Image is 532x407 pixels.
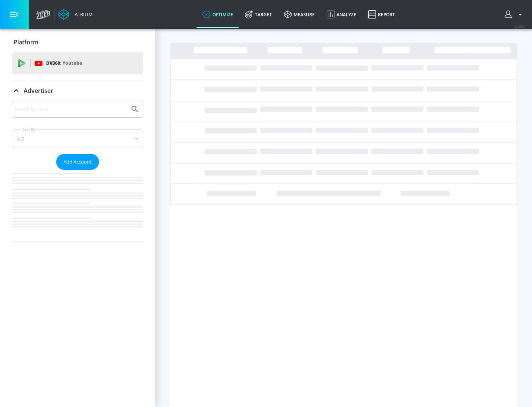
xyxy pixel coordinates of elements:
button: Add Account [56,154,99,170]
p: Advertiser [24,87,53,95]
p: Youtube [62,59,82,67]
a: measure [278,1,321,28]
a: Target [239,1,278,28]
p: Platform [14,38,38,46]
div: Advertiser [12,80,143,101]
input: Search by name [15,104,127,114]
a: Analyze [321,1,362,28]
div: DV360: Youtube [12,52,143,74]
div: A-Z [12,129,143,148]
label: Sort By [21,127,37,132]
a: Atrium [58,9,93,20]
span: v 4.25.4 [514,24,525,28]
p: DV360: [46,59,82,67]
a: Report [362,1,401,28]
nav: list of Advertiser [12,170,143,242]
span: Add Account [64,158,92,166]
a: optimize [197,1,239,28]
div: Platform [12,32,143,53]
div: Advertiser [12,101,143,242]
div: Atrium [72,11,93,18]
